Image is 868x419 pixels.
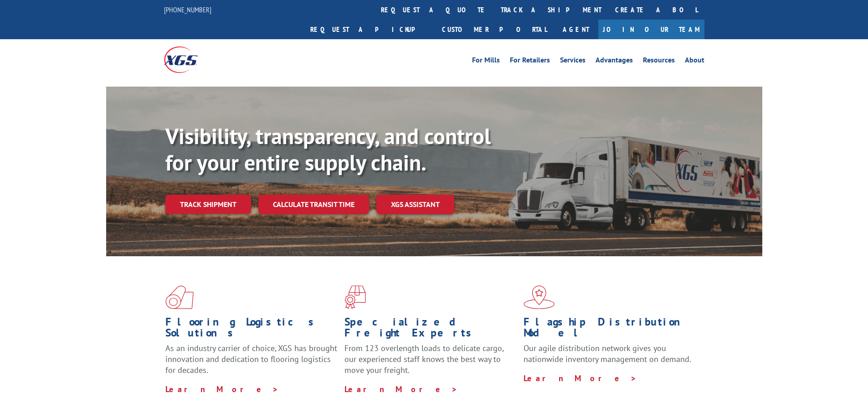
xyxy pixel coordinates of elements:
a: Learn More > [344,384,458,394]
a: XGS ASSISTANT [376,195,454,214]
b: Visibility, transparency, and control for your entire supply chain. [165,122,491,176]
a: Learn More > [165,384,279,394]
a: Customer Portal [435,20,554,39]
a: About [685,57,704,67]
span: Our agile distribution network gives you nationwide inventory management on demand. [524,343,691,364]
a: [PHONE_NUMBER] [164,5,211,14]
span: As an industry carrier of choice, XGS has brought innovation and dedication to flooring logistics... [165,343,337,375]
a: Resources [643,57,675,67]
a: Calculate transit time [258,195,369,214]
a: Advantages [596,57,633,67]
img: xgs-icon-flagship-distribution-model-red [524,285,555,309]
a: For Retailers [510,57,550,67]
img: xgs-icon-focused-on-flooring-red [344,285,366,309]
a: Agent [554,20,598,39]
a: Track shipment [165,195,251,214]
a: Services [560,57,586,67]
p: From 123 overlength loads to delicate cargo, our experienced staff knows the best way to move you... [344,343,517,383]
h1: Specialized Freight Experts [344,316,517,343]
a: Request a pickup [303,20,435,39]
a: For Mills [472,57,500,67]
a: Join Our Team [598,20,704,39]
img: xgs-icon-total-supply-chain-intelligence-red [165,285,194,309]
h1: Flagship Distribution Model [524,316,696,343]
h1: Flooring Logistics Solutions [165,316,338,343]
a: Learn More > [524,373,637,383]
